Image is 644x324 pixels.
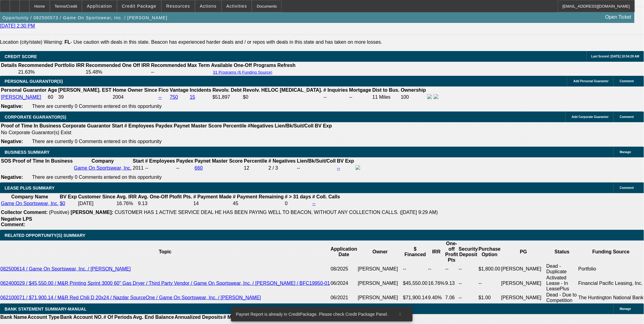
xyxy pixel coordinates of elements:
[330,263,358,275] td: 08/2025
[78,194,116,199] b: Customer Since
[243,94,323,101] td: $0
[85,69,150,75] td: 15.48%
[358,292,403,304] td: [PERSON_NAME]
[117,0,161,12] button: Credit Package
[115,210,438,215] span: CUSTOMER HAS 1 ACTIVE SERVICE DEAL HE HAS BEEN PAYING WELL TO BEACON, WITHOUT ANY COLLECTION CALL...
[349,94,372,101] td: --
[330,292,358,304] td: 06/2021
[578,263,644,275] td: Portfolio
[244,158,267,164] b: Percentile
[1,123,61,129] th: Proof of Time In Business
[572,115,609,119] span: Add Corporate Guarantor
[573,79,609,83] span: Add Personal Guarantor
[116,194,137,199] b: Avg. IRR
[337,158,354,164] b: BV Exp
[5,186,55,190] span: LEASE PLUS SUMMARY
[428,292,445,304] td: 9.40%
[1,94,41,100] a: [PERSON_NAME]
[349,87,371,93] b: Mortgage
[18,62,85,68] th: Recommended Portfolio IRR
[403,275,428,292] td: $45,550.00
[193,194,232,199] b: # Payment Made
[1,130,335,136] td: No Corporate Guarantor(s) Exist
[445,275,458,292] td: 9.13
[32,175,162,180] span: There are currently 0 Comments entered on this opportunity
[159,94,162,100] a: --
[358,263,403,275] td: [PERSON_NAME]
[391,309,410,320] button: X
[620,307,631,311] span: Manage
[60,194,77,199] b: BV Exp
[372,94,400,101] td: 11 Miles
[176,165,194,171] td: --
[478,263,501,275] td: $1,800.00
[546,241,578,263] th: Status
[49,210,69,215] span: (Positive)
[113,94,124,100] span: 2004
[170,94,178,100] a: 750
[285,201,311,207] td: 0
[478,275,501,292] td: --
[603,12,634,22] a: Open Ticket
[145,158,175,164] b: # Employees
[212,94,242,101] td: $51,897
[162,0,195,12] button: Resources
[312,194,340,199] b: # Coll. Calls
[1,201,59,206] a: Game On Sportswear, Inc.
[138,201,192,207] td: 9.13
[269,165,296,171] div: 2 / 3
[248,123,274,128] b: #Negatives
[1,175,23,180] b: Negative:
[47,94,57,101] td: 60
[297,165,336,171] td: --
[0,281,330,286] a: 062400029 / $45,550.00 / M&R Printing Sprint 3000 60" Gas Dryer / Third Party Vendor / Game On Sp...
[166,4,190,9] span: Resources
[193,201,232,207] td: 14
[277,62,296,68] th: Refresh
[428,241,445,263] th: IRR
[358,275,403,292] td: [PERSON_NAME]
[27,314,60,320] th: Account Type
[578,292,644,304] td: The Huntington National Bank
[159,87,169,93] b: Fico
[60,201,65,206] a: $0
[458,241,478,263] th: Security Deposit
[200,4,217,9] span: Actions
[315,123,332,128] b: BV Exp
[64,39,382,45] label: - Use caution with deals in this state. Beacon has experienced harder deals and / or repos with d...
[113,87,157,93] b: Home Owner Since
[223,123,246,128] b: Percentile
[223,314,293,320] th: # Mts. Neg. [MEDICAL_DATA].
[174,314,223,320] th: Annualized Deposits
[195,158,243,164] b: Paynet Master Score
[1,87,46,93] b: Personal Guarantor
[133,158,144,164] b: Start
[297,158,336,164] b: Lien/Bk/Suit/Coll
[87,4,112,9] span: Application
[211,62,277,68] th: Available One-Off Programs
[58,87,112,93] b: [PERSON_NAME]. EST
[337,165,340,171] a: --
[226,4,247,9] span: Activities
[78,201,116,207] td: [DATE]
[5,150,50,155] span: BUSINESS SUMMARY
[1,62,17,68] th: Details
[145,165,149,171] span: --
[2,15,167,20] span: Opportunity / 082500573 / Game On Sportswear, Inc. / [PERSON_NAME]
[1,158,12,164] th: SOS
[400,94,426,101] td: 100
[5,115,66,120] span: CORPORATE GUARANTOR(S)
[103,314,133,320] th: # Of Periods
[546,275,578,292] td: Activated Lease - In LeasePlus
[428,263,445,275] td: --
[330,241,358,263] th: Application Date
[170,87,189,93] b: Vantage
[156,123,173,128] b: Paydex
[458,275,478,292] td: --
[1,216,32,227] b: Negative LPS Comment:
[5,54,37,59] span: CREDIT SCORE
[58,94,112,101] td: 39
[233,201,284,207] td: 45
[620,79,634,83] span: Comment
[285,194,311,199] b: # > 31 days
